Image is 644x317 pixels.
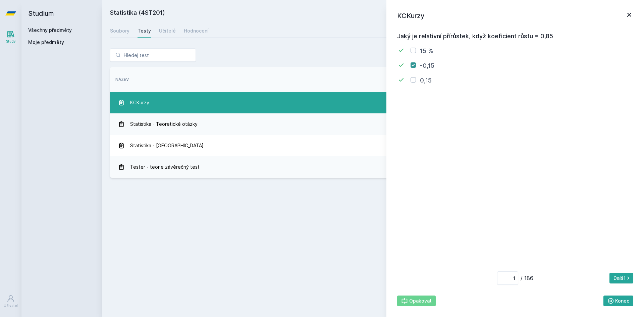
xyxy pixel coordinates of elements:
div: Hodnocení [184,28,209,34]
a: Soubory [110,24,129,38]
span: Statistika - Teoretické otázky [130,117,198,131]
a: Statistika - [GEOGRAPHIC_DATA] 30. 12. 2018 139 [110,135,636,156]
div: Učitelé [159,28,176,34]
h3: Jaký je relativní přírůstek, když koeficient růstu = 0,85 [397,32,633,41]
a: Hodnocení [184,24,209,38]
a: Study [1,27,20,47]
div: Testy [138,28,151,34]
span: KCKurzy [130,96,149,109]
span: Statistika - [GEOGRAPHIC_DATA] [130,139,204,152]
label: 15 % [420,47,433,54]
label: -0,15 [420,62,434,69]
label: 0,15 [420,77,432,84]
span: Tester - teorie závěrečný test [130,160,200,174]
div: Uživatel [4,303,18,308]
a: Uživatel [1,291,20,312]
a: Všechny předměty [28,27,72,33]
a: KCKurzy 30. 12. 2018 186 [110,92,636,113]
a: Statistika - Teoretické otázky 30. 12. 2018 137 [110,113,636,135]
a: Učitelé [159,24,176,38]
div: Study [6,39,16,44]
span: Moje předměty [28,39,64,46]
a: Testy [138,24,151,38]
button: Název [115,76,129,83]
h2: Statistika (4ST201) [110,8,561,19]
input: Hledej test [110,48,196,62]
a: Tester - teorie závěrečný test [DATE] 318 [110,156,636,178]
div: Soubory [110,28,129,34]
